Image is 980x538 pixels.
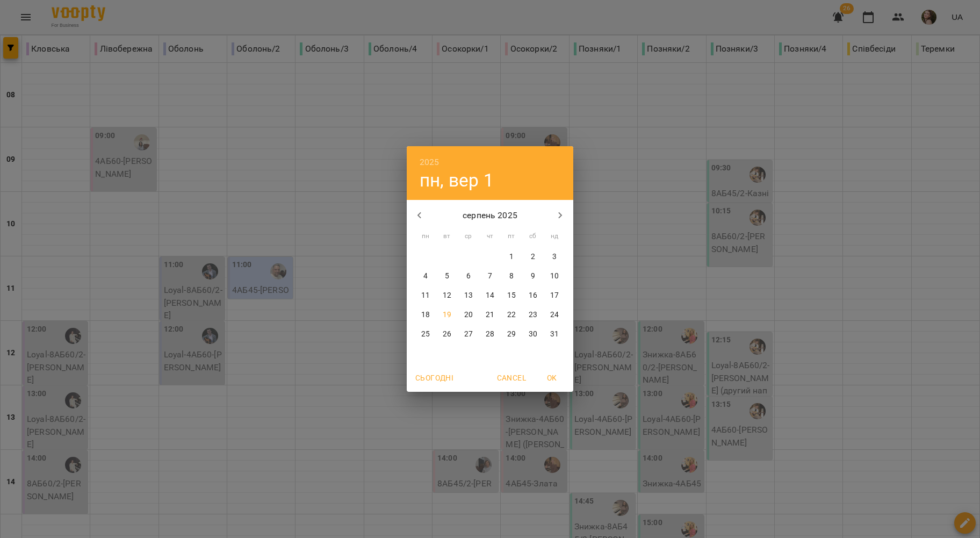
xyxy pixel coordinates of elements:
[550,329,559,340] p: 31
[545,286,564,305] button: 17
[550,310,559,320] p: 24
[523,231,543,242] span: сб
[480,325,500,344] button: 28
[486,310,494,320] p: 21
[523,325,543,344] button: 30
[509,252,514,262] p: 1
[545,325,564,344] button: 31
[480,305,500,325] button: 21
[420,155,439,170] button: 2025
[464,310,473,320] p: 20
[545,305,564,325] button: 24
[545,231,564,242] span: нд
[437,325,457,344] button: 26
[445,271,449,282] p: 5
[507,310,516,320] p: 22
[416,267,435,286] button: 4
[552,252,557,262] p: 3
[437,286,457,305] button: 12
[480,267,500,286] button: 7
[488,271,492,282] p: 7
[443,329,451,340] p: 26
[502,247,521,267] button: 1
[443,310,451,320] p: 19
[464,329,473,340] p: 27
[437,231,457,242] span: вт
[502,325,521,344] button: 29
[459,267,478,286] button: 6
[523,247,543,267] button: 2
[459,325,478,344] button: 27
[416,286,435,305] button: 11
[486,290,494,301] p: 14
[421,329,430,340] p: 25
[507,329,516,340] p: 29
[493,368,530,388] button: Cancel
[531,271,535,282] p: 9
[502,286,521,305] button: 15
[480,286,500,305] button: 14
[523,305,543,325] button: 23
[523,286,543,305] button: 16
[411,368,458,388] button: Сьогодні
[502,267,521,286] button: 8
[529,329,537,340] p: 30
[509,271,514,282] p: 8
[550,290,559,301] p: 17
[437,305,457,325] button: 19
[416,305,435,325] button: 18
[480,231,500,242] span: чт
[459,231,478,242] span: ср
[529,290,537,301] p: 16
[535,368,569,388] button: OK
[464,290,473,301] p: 13
[545,247,564,267] button: 3
[539,371,565,384] span: OK
[531,252,535,262] p: 2
[459,305,478,325] button: 20
[437,267,457,286] button: 5
[423,271,428,282] p: 4
[486,329,494,340] p: 28
[421,290,430,301] p: 11
[502,305,521,325] button: 22
[416,231,435,242] span: пн
[507,290,516,301] p: 15
[523,267,543,286] button: 9
[529,310,537,320] p: 23
[433,209,548,222] p: серпень 2025
[421,310,430,320] p: 18
[443,290,451,301] p: 12
[466,271,471,282] p: 6
[502,231,521,242] span: пт
[420,169,494,191] button: пн, вер 1
[415,371,453,384] span: Сьогодні
[497,371,526,384] span: Cancel
[459,286,478,305] button: 13
[545,267,564,286] button: 10
[416,325,435,344] button: 25
[550,271,559,282] p: 10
